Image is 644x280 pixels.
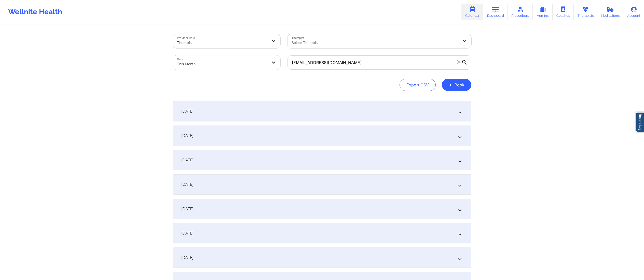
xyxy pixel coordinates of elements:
[177,58,268,70] div: This Month
[508,4,533,20] a: Prescribers
[400,79,436,91] button: Export CSV
[442,79,471,91] button: +Book
[597,4,624,20] a: Medications
[181,182,193,187] span: [DATE]
[181,206,193,211] span: [DATE]
[181,109,193,114] span: [DATE]
[483,4,508,20] a: Dashboard
[574,4,597,20] a: Therapists
[287,55,471,70] input: Search by patient email
[461,4,483,20] a: Calendar
[181,158,193,163] span: [DATE]
[623,4,644,20] a: Account
[181,231,193,236] span: [DATE]
[449,83,453,86] span: +
[177,37,268,48] div: Therapist
[636,112,644,132] a: Report Bug
[181,133,193,138] span: [DATE]
[181,255,193,260] span: [DATE]
[533,4,553,20] a: Admins
[553,4,574,20] a: Coaches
